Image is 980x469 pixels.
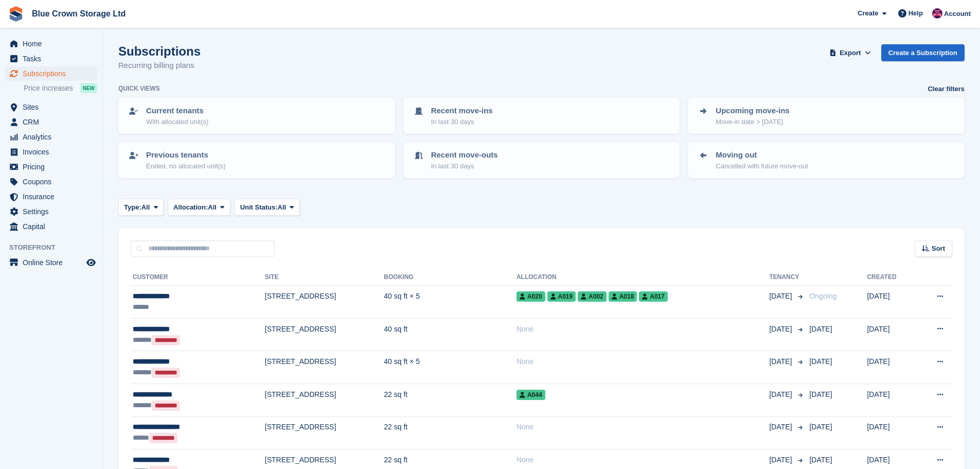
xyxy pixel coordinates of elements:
[809,292,836,300] span: Ongoing
[5,130,97,144] a: menu
[146,149,226,161] p: Previous tenants
[23,189,84,204] span: Insurance
[265,384,384,416] td: [STREET_ADDRESS]
[23,51,84,66] span: Tasks
[809,423,832,431] span: [DATE]
[516,390,545,400] span: A044
[908,8,923,19] span: Help
[769,389,794,400] span: [DATE]
[516,324,770,335] div: None
[932,244,945,254] span: Sort
[5,51,97,66] a: menu
[384,416,516,449] td: 22 sq ft
[24,82,97,94] a: Price increases NEW
[516,356,770,367] div: None
[119,99,394,133] a: Current tenants With allocated unit(s)
[809,325,832,333] span: [DATE]
[928,84,965,94] a: Clear filters
[265,286,384,319] td: [STREET_ADDRESS]
[867,286,916,319] td: [DATE]
[384,384,516,416] td: 22 sq ft
[173,202,208,213] span: Allocation:
[24,83,73,93] span: Price increases
[118,199,164,216] button: Type: All
[769,422,794,432] span: [DATE]
[5,160,97,174] a: menu
[867,269,916,286] th: Created
[146,117,208,127] p: With allocated unit(s)
[716,149,808,161] p: Moving out
[168,199,230,216] button: Allocation: All
[431,161,498,171] p: In last 30 days
[404,99,679,133] a: Recent move-ins In last 30 days
[278,202,287,213] span: All
[5,219,97,234] a: menu
[384,286,516,319] td: 40 sq ft × 5
[265,351,384,384] td: [STREET_ADDRESS]
[689,99,964,133] a: Upcoming move-ins Move-in date > [DATE]
[639,291,668,302] span: A017
[516,455,770,465] div: None
[867,318,916,351] td: [DATE]
[431,105,493,117] p: Recent move-ins
[867,384,916,416] td: [DATE]
[716,117,789,127] p: Move-in date > [DATE]
[769,356,794,367] span: [DATE]
[809,390,832,398] span: [DATE]
[23,100,84,114] span: Sites
[5,189,97,204] a: menu
[118,84,160,93] h6: Quick views
[5,145,97,159] a: menu
[404,143,679,177] a: Recent move-outs In last 30 days
[769,269,805,286] th: Tenancy
[208,202,217,213] span: All
[85,256,97,269] a: Preview store
[240,202,278,213] span: Unit Status:
[384,351,516,384] td: 40 sq ft × 5
[265,416,384,449] td: [STREET_ADDRESS]
[769,455,794,465] span: [DATE]
[23,204,84,219] span: Settings
[881,44,965,61] a: Create a Subscription
[5,66,97,81] a: menu
[141,202,150,213] span: All
[28,5,130,22] a: Blue Crown Storage Ltd
[265,318,384,351] td: [STREET_ADDRESS]
[5,175,97,189] a: menu
[858,8,878,19] span: Create
[578,291,607,302] span: A002
[516,422,770,432] div: None
[769,291,794,302] span: [DATE]
[516,269,770,286] th: Allocation
[23,130,84,144] span: Analytics
[809,357,832,366] span: [DATE]
[384,318,516,351] td: 40 sq ft
[5,37,97,51] a: menu
[119,143,394,177] a: Previous tenants Ended, no allocated unit(s)
[8,6,24,22] img: stora-icon-8386f47178a22dfd0bd8f6a31ec36ba5ce8667c1dd55bd0f319d3a0aa187defe.svg
[124,202,141,213] span: Type:
[80,83,97,93] div: NEW
[23,145,84,159] span: Invoices
[23,66,84,81] span: Subscriptions
[689,143,964,177] a: Moving out Cancelled with future move-out
[944,9,971,19] span: Account
[5,115,97,129] a: menu
[828,44,873,61] button: Export
[5,100,97,114] a: menu
[23,37,84,51] span: Home
[5,204,97,219] a: menu
[809,456,832,464] span: [DATE]
[716,161,808,171] p: Cancelled with future move-out
[9,242,102,253] span: Storefront
[131,269,265,286] th: Customer
[265,269,384,286] th: Site
[235,199,300,216] button: Unit Status: All
[23,160,84,174] span: Pricing
[384,269,516,286] th: Booking
[23,175,84,189] span: Coupons
[716,105,789,117] p: Upcoming move-ins
[23,219,84,234] span: Capital
[146,105,208,117] p: Current tenants
[932,8,942,19] img: Joe Ashley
